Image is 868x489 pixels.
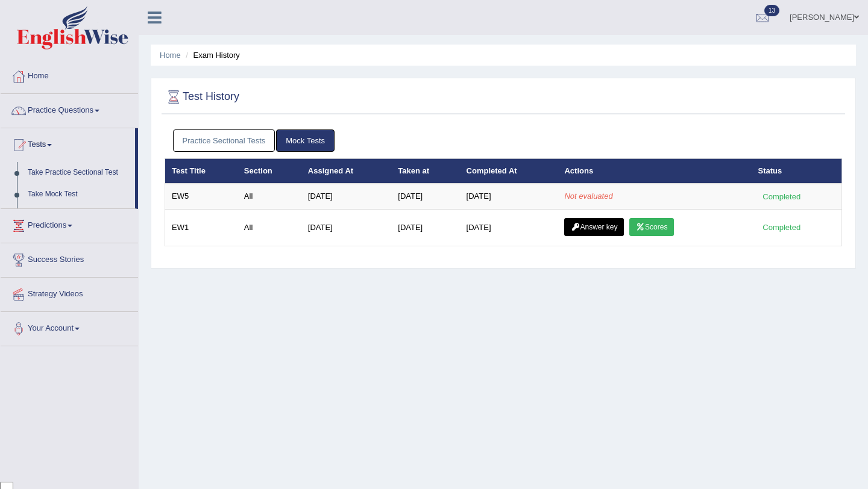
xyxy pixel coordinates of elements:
[391,209,459,246] td: [DATE]
[301,158,392,184] th: Assigned At
[391,184,459,209] td: [DATE]
[1,243,138,273] a: Success Stories
[564,192,612,201] em: Not evaluated
[165,88,239,106] h2: Test History
[758,190,805,203] div: Completed
[1,128,135,158] a: Tests
[558,158,751,184] th: Actions
[22,205,135,226] a: History
[1,60,138,90] a: Home
[165,184,237,209] td: EW5
[22,162,135,184] a: Take Practice Sectional Test
[460,158,558,184] th: Completed At
[237,209,301,246] td: All
[237,184,301,209] td: All
[301,184,392,209] td: [DATE]
[237,158,301,184] th: Section
[301,209,392,246] td: [DATE]
[165,209,237,246] td: EW1
[460,209,558,246] td: [DATE]
[764,5,779,16] span: 13
[160,51,181,60] a: Home
[758,221,805,234] div: Completed
[752,158,842,184] th: Status
[165,158,237,184] th: Test Title
[564,218,624,236] a: Answer key
[183,49,240,61] li: Exam History
[22,184,135,205] a: Take Mock Test
[629,218,674,236] a: Scores
[276,129,335,152] a: Mock Tests
[1,94,138,124] a: Practice Questions
[173,129,275,152] a: Practice Sectional Tests
[1,278,138,308] a: Strategy Videos
[391,158,459,184] th: Taken at
[1,209,138,239] a: Predictions
[460,184,558,209] td: [DATE]
[1,312,138,342] a: Your Account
